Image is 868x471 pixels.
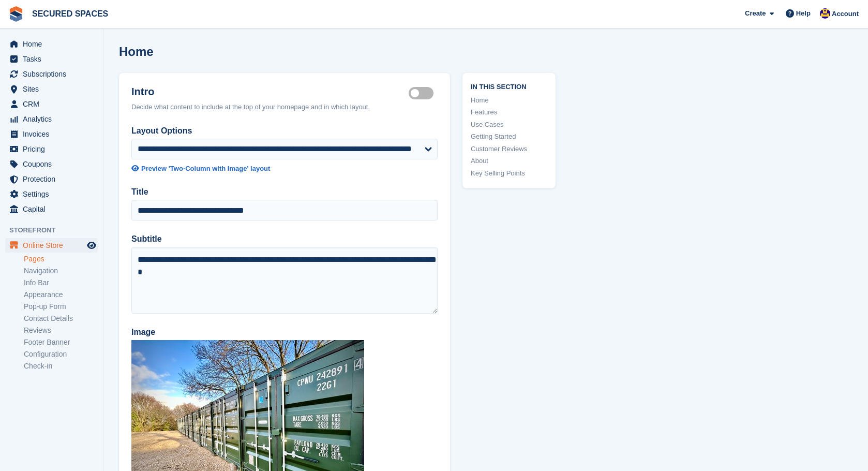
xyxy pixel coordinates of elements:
div: Preview 'Two-Column with Image' layout [141,164,270,174]
a: menu [5,238,98,253]
a: SECURED SPACES [28,5,112,22]
span: Pricing [23,142,85,156]
a: Contact Details [24,314,98,323]
span: Online Store [23,238,85,253]
label: Title [131,186,438,198]
a: menu [5,97,98,111]
span: Subscriptions [23,67,85,81]
a: menu [5,127,98,141]
label: Hero section active [409,93,438,94]
span: Capital [23,202,85,216]
a: Pop-up Form [24,302,98,312]
label: Image [131,326,438,338]
a: Preview store [85,239,98,252]
a: Check-in [24,361,98,371]
a: Pages [24,254,98,264]
a: menu [5,172,98,186]
span: Coupons [23,157,85,171]
a: menu [5,82,98,96]
span: Storefront [9,225,103,236]
span: CRM [23,97,85,111]
span: Help [796,8,811,19]
div: Decide what content to include at the top of your homepage and in which layout. [131,102,438,112]
h2: Intro [131,85,409,98]
a: Footer Banner [24,337,98,347]
span: Invoices [23,127,85,141]
a: About [471,156,547,166]
a: Info Bar [24,278,98,288]
a: menu [5,187,98,201]
a: Use Cases [471,120,547,130]
a: Key Selling Points [471,168,547,179]
span: Home [23,37,85,51]
img: Carl Mirauer [820,8,830,19]
a: menu [5,202,98,216]
a: menu [5,37,98,51]
span: Create [745,8,766,19]
label: Subtitle [131,233,438,245]
span: Protection [23,172,85,186]
a: Preview 'Two-Column with Image' layout [131,164,438,174]
a: Navigation [24,266,98,276]
h1: Home [119,45,154,58]
a: Home [471,95,547,106]
span: Settings [23,187,85,201]
span: Analytics [23,112,85,126]
img: stora-icon-8386f47178a22dfd0bd8f6a31ec36ba5ce8667c1dd55bd0f319d3a0aa187defe.svg [8,6,24,22]
span: Sites [23,82,85,96]
a: Configuration [24,349,98,359]
a: menu [5,157,98,171]
label: Layout Options [131,125,438,137]
a: menu [5,142,98,156]
a: Getting Started [471,131,547,142]
span: In this section [471,81,547,91]
span: Tasks [23,52,85,66]
a: menu [5,52,98,66]
a: Reviews [24,326,98,335]
a: menu [5,67,98,81]
a: Appearance [24,290,98,300]
a: Customer Reviews [471,144,547,154]
a: Features [471,107,547,117]
span: Account [832,9,859,19]
a: menu [5,112,98,126]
